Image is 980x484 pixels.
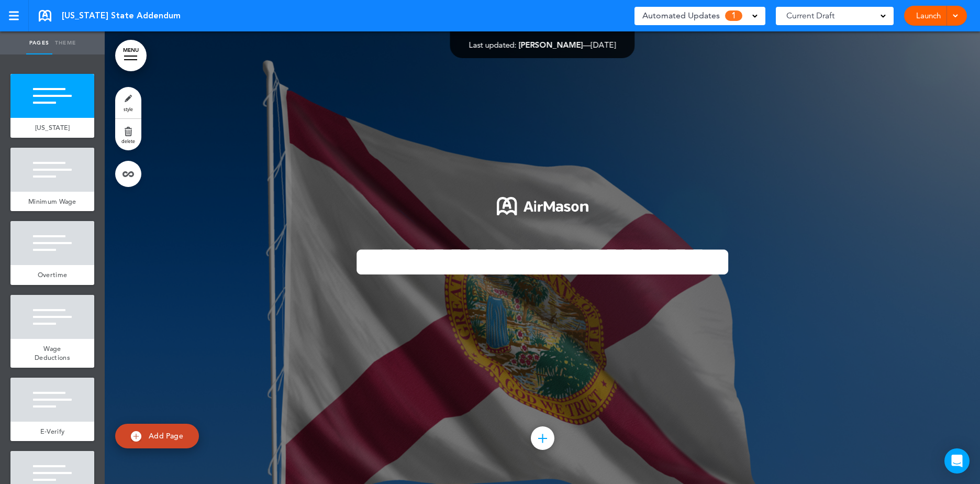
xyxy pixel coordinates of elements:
[124,106,133,112] span: style
[38,270,67,279] span: Overtime
[35,344,70,362] span: Wage Deductions
[115,87,141,118] a: style
[115,424,199,448] a: Add Page
[469,40,517,50] span: Last updated:
[642,8,720,23] span: Automated Updates
[149,431,183,441] span: Add Page
[52,31,79,54] a: Theme
[40,427,64,436] span: E-Verify
[121,138,135,144] span: delete
[10,339,94,368] a: Wage Deductions
[591,40,616,50] span: [DATE]
[786,8,834,23] span: Current Draft
[469,41,616,49] div: —
[10,118,94,138] a: [US_STATE]
[10,265,94,285] a: Overtime
[10,422,94,442] a: E-Verify
[26,31,52,54] a: Pages
[115,119,141,150] a: delete
[519,40,583,50] span: [PERSON_NAME]
[497,197,588,215] img: 1722553576973-Airmason_logo_White.png
[725,10,742,21] span: 1
[10,192,94,212] a: Minimum Wage
[28,197,76,206] span: Minimum Wage
[944,448,970,474] div: Open Intercom Messenger
[131,431,141,442] img: add.svg
[912,6,945,26] a: Launch
[62,10,181,21] span: [US_STATE] State Addendum
[115,40,147,71] a: MENU
[35,123,70,132] span: [US_STATE]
